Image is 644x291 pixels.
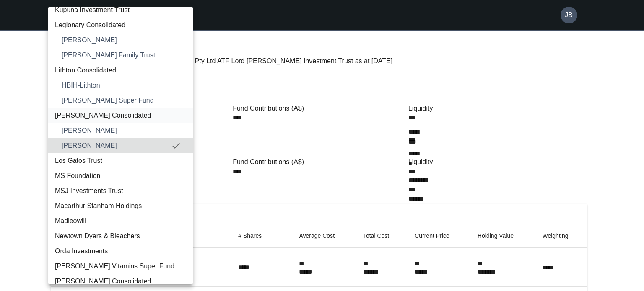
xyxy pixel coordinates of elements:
span: Kupuna Investment Trust [55,5,186,15]
span: [PERSON_NAME] Vitamins Super Fund [55,261,186,271]
span: MS Foundation [55,171,186,181]
span: Lithton Consolidated [55,65,186,75]
span: [PERSON_NAME] Consolidated [55,276,186,286]
span: [PERSON_NAME] [62,126,186,136]
span: Macarthur Stanham Holdings [55,201,186,211]
span: Newtown Dyers & Bleachers [55,231,186,241]
span: [PERSON_NAME] Consolidated [55,111,186,121]
span: [PERSON_NAME] [62,141,171,151]
span: HBIH-Lithton [62,80,186,90]
span: Los Gatos Trust [55,156,186,166]
span: [PERSON_NAME] Super Fund [62,95,186,106]
span: Legionary Consolidated [55,20,186,30]
span: [PERSON_NAME] [62,35,186,45]
span: [PERSON_NAME] Family Trust [62,50,186,60]
span: MSJ Investments Trust [55,186,186,196]
span: Orda Investments [55,246,186,256]
span: Madleowill [55,216,186,226]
